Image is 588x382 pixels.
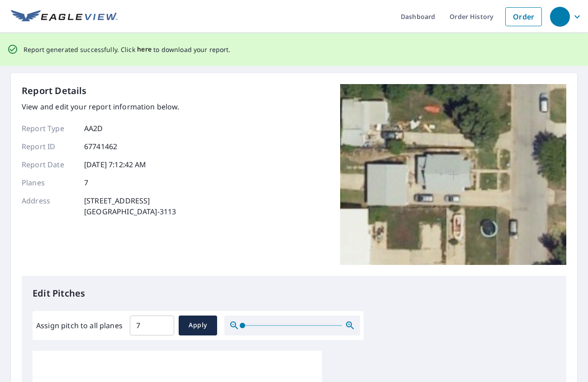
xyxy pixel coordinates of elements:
p: Address [22,195,76,217]
p: Planes [22,177,76,188]
input: 00.0 [130,313,174,338]
button: here [137,44,152,55]
p: 7 [84,177,88,188]
p: [STREET_ADDRESS] [GEOGRAPHIC_DATA]-3113 [84,195,176,217]
p: 67741462 [84,141,117,152]
p: View and edit your report information below. [22,101,180,112]
img: Top image [340,84,566,265]
p: Report generated successfully. Click to download your report. [24,44,231,55]
p: Report Type [22,123,76,134]
p: Report Date [22,159,76,170]
a: Order [505,7,542,26]
label: Assign pitch to all planes [36,320,123,331]
p: Edit Pitches [33,287,555,300]
p: Report ID [22,141,76,152]
img: EV Logo [11,10,118,24]
span: Apply [186,320,210,331]
p: [DATE] 7:12:42 AM [84,159,147,170]
p: AA2D [84,123,103,134]
p: Report Details [22,84,87,98]
button: Apply [179,316,217,335]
